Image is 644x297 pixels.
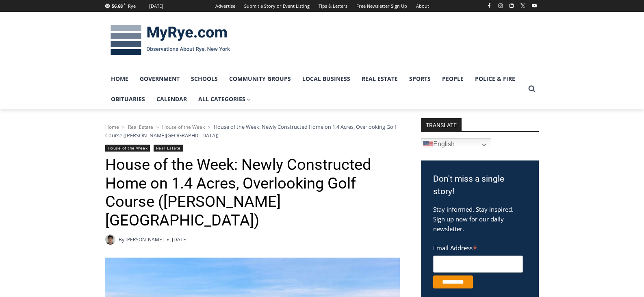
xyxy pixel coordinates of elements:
[105,234,115,245] img: Patel, Devan - bio cropped 200x200
[162,124,205,130] a: House of the Week
[154,145,183,152] a: Real Estate
[433,240,523,254] label: Email Address
[172,236,188,243] time: [DATE]
[185,69,223,89] a: Schools
[156,124,159,130] span: >
[128,124,153,130] a: Real Estate
[124,2,126,6] span: F
[105,145,150,152] a: House of the Week
[496,1,505,11] a: Instagram
[484,1,494,11] a: Facebook
[193,89,257,109] a: All Categories
[105,124,119,130] a: Home
[223,69,297,89] a: Community Groups
[507,1,516,11] a: Linkedin
[105,89,151,109] a: Obituaries
[403,69,436,89] a: Sports
[105,69,134,89] a: Home
[198,95,251,104] span: All Categories
[433,204,527,234] p: Stay informed. Stay inspired. Sign up now for our daily newsletter.
[128,2,136,10] div: Rye
[105,123,400,139] nav: Breadcrumbs
[297,69,356,89] a: Local Business
[518,1,528,11] a: X
[105,69,525,110] nav: Primary Navigation
[105,234,115,245] a: Author image
[208,124,210,130] span: >
[469,69,521,89] a: Police & Fire
[134,69,185,89] a: Government
[525,82,539,96] button: View Search Form
[105,19,235,61] img: MyRye.com
[356,69,403,89] a: Real Estate
[433,173,527,198] h3: Don't miss a single story!
[122,124,125,130] span: >
[112,3,123,9] span: 56.68
[421,138,491,151] a: English
[151,89,193,109] a: Calendar
[421,118,462,131] strong: TRANSLATE
[423,140,433,150] img: en
[119,236,124,243] span: By
[436,69,469,89] a: People
[105,156,400,230] h1: House of the Week: Newly Constructed Home on 1.4 Acres, Overlooking Golf Course ([PERSON_NAME][GE...
[105,123,396,139] span: House of the Week: Newly Constructed Home on 1.4 Acres, Overlooking Golf Course ([PERSON_NAME][GE...
[149,2,163,10] div: [DATE]
[126,236,164,243] a: [PERSON_NAME]
[529,1,539,11] a: YouTube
